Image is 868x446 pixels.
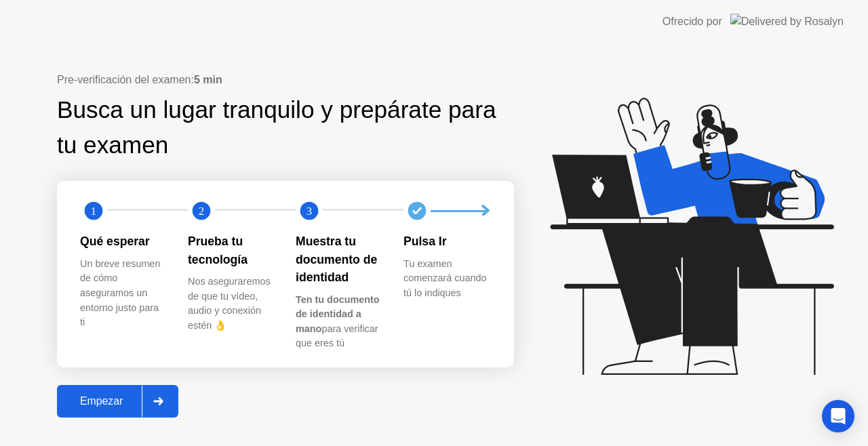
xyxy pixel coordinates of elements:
div: para verificar que eres tú [296,293,382,351]
text: 1 [91,205,96,218]
div: Prueba tu tecnología [188,232,274,268]
button: Empezar [57,385,178,418]
div: Busca un lugar tranquilo y prepárate para tu examen [57,92,514,164]
div: Un breve resumen de cómo aseguramos un entorno justo para ti [80,257,166,330]
b: Ten tu documento de identidad a mano [296,294,380,334]
div: Nos aseguraremos de que tu vídeo, audio y conexión estén 👌 [188,275,274,333]
text: 3 [307,205,312,218]
img: Delivered by Rosalyn [730,14,844,29]
div: Empezar [61,395,142,407]
div: Qué esperar [80,232,166,250]
div: Open Intercom Messenger [822,400,854,432]
div: Tu examen comenzará cuando tú lo indiques [403,257,490,301]
div: Pulsa Ir [403,232,490,250]
div: Pre-verificación del examen: [57,72,514,88]
b: 5 min [194,74,222,85]
div: Ofrecido por [663,14,722,30]
text: 2 [199,205,204,218]
div: Muestra tu documento de identidad [296,232,382,286]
